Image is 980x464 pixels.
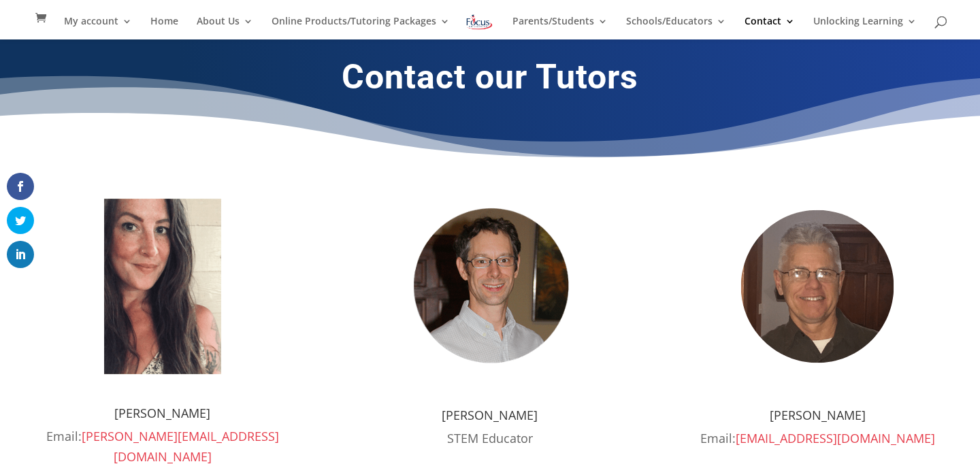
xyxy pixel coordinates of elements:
img: Focus on Learning [465,12,493,32]
a: Contact [745,16,795,39]
h1: Contact our Tutors [122,56,857,104]
a: Online Products/Tutoring Packages [272,16,450,39]
img: Zach Adams [388,184,592,388]
a: Home [150,16,178,39]
span: [PERSON_NAME] [770,407,866,423]
a: About Us [197,16,253,39]
p: STEM Educator [352,428,628,461]
a: Unlocking Learning [813,16,917,39]
img: Tim Larkin [715,184,919,388]
a: [EMAIL_ADDRESS][DOMAIN_NAME] [736,430,935,446]
a: Schools/Educators [626,16,726,39]
a: My account [64,16,132,39]
p: Email: [679,428,955,461]
a: Parents/Students [512,16,608,39]
span: [PERSON_NAME] [442,407,538,423]
h4: [PERSON_NAME] [24,407,301,426]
